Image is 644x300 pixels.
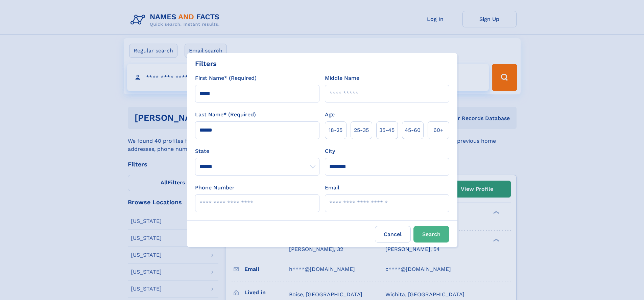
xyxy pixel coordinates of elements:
[195,74,257,82] label: First Name* (Required)
[195,147,319,155] label: State
[325,74,359,82] label: Middle Name
[413,226,449,243] button: Search
[329,126,342,134] span: 18‑25
[405,126,421,134] span: 45‑60
[195,111,256,119] label: Last Name* (Required)
[195,184,235,192] label: Phone Number
[379,126,395,134] span: 35‑45
[325,111,335,119] label: Age
[325,184,339,192] label: Email
[354,126,369,134] span: 25‑35
[375,226,411,243] label: Cancel
[195,59,217,69] div: Filters
[433,126,444,134] span: 60+
[325,147,335,155] label: City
